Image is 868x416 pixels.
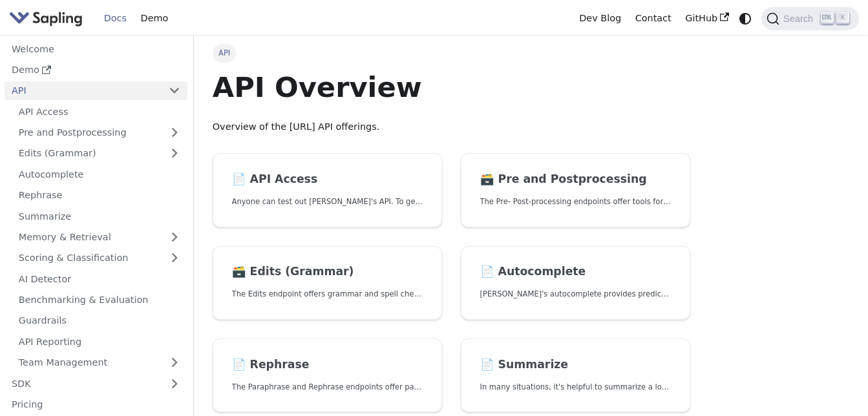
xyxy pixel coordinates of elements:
[12,207,187,225] a: Summarize
[480,172,672,187] h2: Pre and Postprocessing
[12,353,187,372] a: Team Management
[213,44,690,62] nav: Breadcrumbs
[761,7,858,30] button: Search (Ctrl+K)
[232,358,423,372] h2: Rephrase
[232,172,423,187] h2: API Access
[5,395,187,414] a: Pricing
[5,374,162,393] a: SDK
[12,186,187,205] a: Rephrase
[12,332,187,351] a: API Reporting
[12,123,187,142] a: Pre and Postprocessing
[836,12,849,24] kbd: K
[12,102,187,121] a: API Access
[480,196,672,208] p: The Pre- Post-processing endpoints offer tools for preparing your text data for ingestation as we...
[97,8,134,28] a: Docs
[5,81,162,100] a: API
[232,288,423,300] p: The Edits endpoint offers grammar and spell checking.
[232,265,423,279] h2: Edits (Grammar)
[461,338,690,413] a: 📄️ SummarizeIn many situations, it's helpful to summarize a longer document into a shorter, more ...
[461,246,690,320] a: 📄️ Autocomplete[PERSON_NAME]'s autocomplete provides predictions of the next few characters or words
[232,196,423,208] p: Anyone can test out Sapling's API. To get started with the API, simply:
[480,265,672,279] h2: Autocomplete
[162,81,187,100] button: Collapse sidebar category 'API'
[461,153,690,227] a: 🗃️ Pre and PostprocessingThe Pre- Post-processing endpoints offer tools for preparing your text d...
[213,246,442,320] a: 🗃️ Edits (Grammar)The Edits endpoint offers grammar and spell checking.
[213,70,690,105] h1: API Overview
[628,8,679,28] a: Contact
[134,8,175,28] a: Demo
[480,381,672,393] p: In many situations, it's helpful to summarize a longer document into a shorter, more easily diges...
[480,288,672,300] p: Sapling's autocomplete provides predictions of the next few characters or words
[779,14,821,24] span: Search
[12,311,187,330] a: Guardrails
[9,9,83,28] img: Sapling.ai
[213,120,690,135] p: Overview of the [URL] API offerings.
[232,381,423,393] p: The Paraphrase and Rephrase endpoints offer paraphrasing for particular styles.
[5,61,187,79] a: Demo
[572,8,628,28] a: Dev Blog
[213,338,442,413] a: 📄️ RephraseThe Paraphrase and Rephrase endpoints offer paraphrasing for particular styles.
[213,153,442,227] a: 📄️ API AccessAnyone can test out [PERSON_NAME]'s API. To get started with the API, simply:
[480,358,672,372] h2: Summarize
[12,291,187,309] a: Benchmarking & Evaluation
[5,39,187,58] a: Welcome
[162,374,187,393] button: Expand sidebar category 'SDK'
[736,9,755,28] button: Switch between dark and light mode (currently system mode)
[12,249,187,267] a: Scoring & Classification
[12,269,187,288] a: AI Detector
[213,44,237,62] span: API
[678,8,736,28] a: GitHub
[12,165,187,183] a: Autocomplete
[12,144,187,163] a: Edits (Grammar)
[12,228,187,247] a: Memory & Retrieval
[9,9,87,28] a: Sapling.ai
